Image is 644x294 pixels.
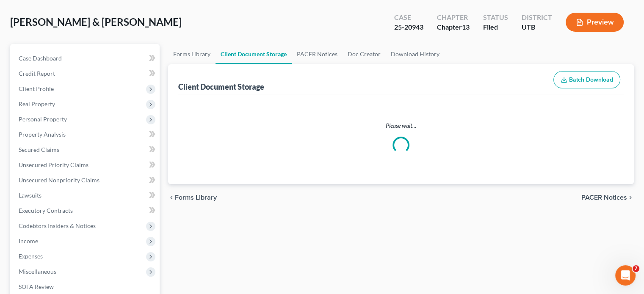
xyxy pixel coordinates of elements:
span: 13 [462,23,470,31]
div: Client Document Storage [178,82,264,92]
span: Lawsuits [19,192,41,199]
span: Codebtors Insiders & Notices [19,222,96,229]
a: Unsecured Priority Claims [12,157,160,173]
a: Lawsuits [12,188,160,203]
div: Chapter [437,22,470,32]
a: Credit Report [12,66,160,81]
a: Unsecured Nonpriority Claims [12,173,160,188]
span: Forms Library [175,194,217,201]
span: Unsecured Nonpriority Claims [19,176,100,184]
span: Expenses [19,253,43,260]
div: District [522,13,552,22]
a: Secured Claims [12,142,160,157]
span: Case Dashboard [19,55,62,62]
span: Income [19,237,38,245]
div: Chapter [437,13,470,22]
div: Status [483,13,508,22]
span: Real Property [19,100,55,107]
span: Client Profile [19,85,54,92]
a: PACER Notices [292,44,343,64]
button: chevron_left Forms Library [168,194,217,201]
span: Personal Property [19,115,67,123]
span: Property Analysis [19,131,66,138]
span: PACER Notices [581,194,627,201]
span: SOFA Review [19,283,54,290]
a: Property Analysis [12,127,160,142]
span: Executory Contracts [19,207,73,214]
div: Filed [483,22,508,32]
span: 7 [633,265,639,272]
p: Please wait... [180,121,622,130]
a: Forms Library [168,44,216,64]
i: chevron_right [627,194,634,201]
a: Client Document Storage [216,44,292,64]
a: Case Dashboard [12,51,160,66]
button: PACER Notices chevron_right [581,194,634,201]
span: [PERSON_NAME] & [PERSON_NAME] [10,16,182,28]
span: Credit Report [19,70,55,77]
span: Secured Claims [19,146,59,153]
div: UTB [522,22,552,32]
button: Preview [566,13,624,32]
i: chevron_left [168,194,175,201]
span: Miscellaneous [19,268,56,275]
a: Download History [386,44,445,64]
span: Batch Download [569,76,613,83]
span: Unsecured Priority Claims [19,161,88,168]
a: Executory Contracts [12,203,160,218]
a: Doc Creator [343,44,386,64]
div: Case [394,13,423,22]
iframe: Intercom live chat [615,265,636,286]
button: Batch Download [553,71,620,89]
div: 25-20943 [394,22,423,32]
